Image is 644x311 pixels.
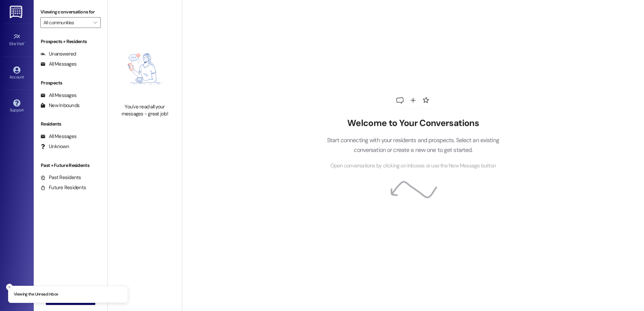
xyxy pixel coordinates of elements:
[34,120,107,128] div: Residents
[40,184,86,191] div: Future Residents
[40,61,76,68] div: All Messages
[115,38,174,100] img: empty-state
[40,7,101,17] label: Viewing conversations for
[317,135,509,154] p: Start connecting with your residents and prospects. Select an existing conversation or create a n...
[3,64,30,82] a: Account
[24,40,25,45] span: •
[40,50,76,58] div: Unanswered
[6,284,13,290] button: Close toast
[40,92,76,99] div: All Messages
[34,162,107,169] div: Past + Future Residents
[317,118,509,129] h2: Welcome to Your Conversations
[93,20,97,25] i: 
[40,143,69,150] div: Unknown
[3,97,30,115] a: Support
[14,291,58,298] p: Viewing the Unread inbox
[34,38,107,45] div: Prospects + Residents
[330,162,496,170] span: Open conversations by clicking on inboxes or use the New Message button
[40,102,79,109] div: New Inbounds
[3,31,30,49] a: Site Visit •
[10,6,24,18] img: ResiDesk Logo
[115,103,174,118] div: You've read all your messages - great job!
[43,17,90,28] input: All communities
[40,174,81,181] div: Past Residents
[40,133,76,140] div: All Messages
[34,79,107,87] div: Prospects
